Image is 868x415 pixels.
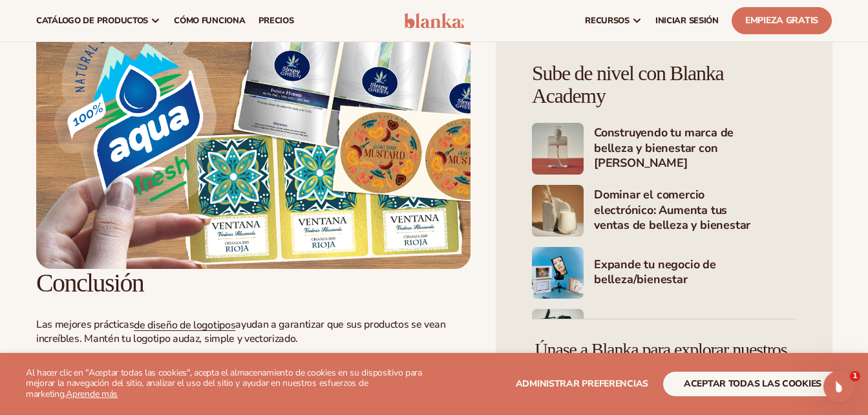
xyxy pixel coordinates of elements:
[66,388,118,400] a: Aprende más
[594,257,796,289] h4: Expande tu negocio de belleza/bienestar
[655,16,719,26] span: INICIAR SESIÓN
[532,247,584,299] img: Imagen de Shopify 4
[585,16,630,26] span: Recursos
[532,247,796,299] a: Imagen de Shopify 4 Expande tu negocio de belleza/bienestar
[36,16,148,26] span: Catálogo de productos
[36,318,471,345] p: Las mejores prácticas ayudan a garantizar que sus productos se vean increíbles. Mantén tu logotip...
[532,62,796,107] h4: Sube de nivel con Blanka Academy
[404,13,465,28] img: logotipo
[516,378,648,390] span: Administrar preferencias
[259,16,294,26] span: Precios
[134,318,235,332] a: de diseño de logotipos
[36,269,471,297] h2: Conclusión
[26,368,427,400] p: Al hacer clic en "Aceptar todas las cookies", acepta el almacenamiento de cookies en su dispositi...
[850,371,860,381] span: 1
[823,371,854,402] iframe: Intercom live chat
[532,309,796,361] a: Imagen de Shopify 5 Comercializar su marca de belleza y bienestar 101
[594,187,796,234] h4: Dominar el comercio electrónico: Aumenta tus ventas de belleza y bienestar
[516,372,648,396] button: Administrar preferencias
[174,16,245,26] span: Cómo funciona
[663,372,842,396] button: aceptar todas las cookies
[532,185,584,237] img: Imagen de Shopify 3
[732,7,832,34] a: Empieza gratis
[594,125,796,172] h4: Construyendo tu marca de belleza y bienestar con [PERSON_NAME]
[532,123,796,175] a: Imagen de Shopify 2 Construyendo tu marca de belleza y bienestar con [PERSON_NAME]
[532,185,796,237] a: Imagen de Shopify 3 Dominar el comercio electrónico: Aumenta tus ventas de belleza y bienestar
[532,309,584,361] img: Imagen de Shopify 5
[36,6,471,270] img: Ejemplo de etiqueta
[532,123,584,175] img: Imagen de Shopify 2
